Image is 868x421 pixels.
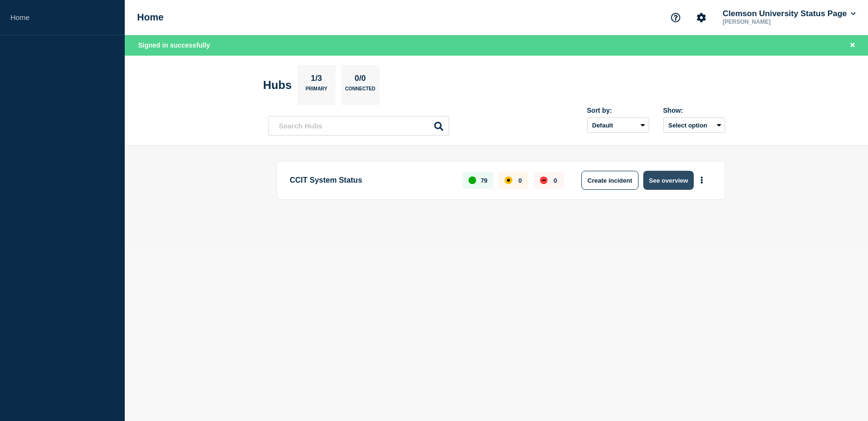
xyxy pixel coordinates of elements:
[540,176,548,184] div: down
[137,12,164,23] h1: Home
[691,8,711,28] button: Account settings
[666,8,686,28] button: Support
[643,171,694,190] button: See overview
[268,116,449,136] input: Search Hubs
[554,177,557,184] p: 0
[847,40,858,51] button: Close banner
[480,177,487,184] p: 79
[721,9,858,19] button: Clemson University Status Page
[345,86,375,96] p: Connected
[290,171,452,190] p: CCIT System Status
[696,172,708,189] button: More actions
[469,176,476,184] div: up
[721,19,820,25] p: [PERSON_NAME]
[307,74,326,86] p: 1/3
[505,176,512,184] div: affected
[519,177,522,184] p: 0
[138,41,210,49] span: Signed in successfully
[587,107,649,114] div: Sort by:
[587,117,649,133] select: Sort by
[263,78,292,92] h2: Hubs
[663,117,725,133] button: Select option
[581,171,639,190] button: Create incident
[351,74,369,86] p: 0/0
[663,107,725,114] div: Show:
[306,86,328,96] p: Primary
